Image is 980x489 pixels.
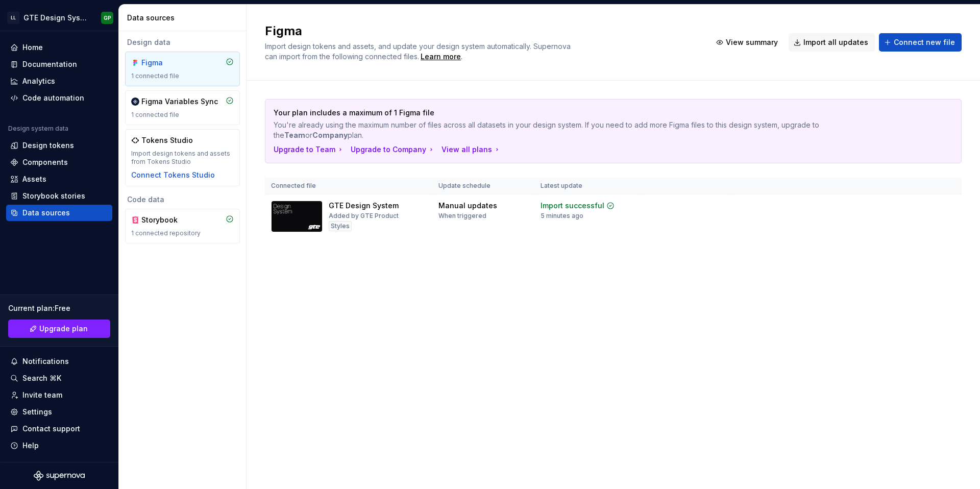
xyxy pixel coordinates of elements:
[274,144,345,155] button: Upgrade to Team
[2,7,116,29] button: LLGTE Design SystemGP
[329,221,352,231] div: Styles
[8,303,110,313] div: Current plan : Free
[879,33,962,52] button: Connect new file
[22,140,74,151] div: Design tokens
[894,37,955,47] span: Connect new file
[34,471,85,481] svg: Supernova Logo
[6,90,112,106] a: Code automation
[39,324,88,334] span: Upgrade plan
[6,370,112,386] button: Search ⌘K
[419,53,462,61] span: .
[329,201,399,211] div: GTE Design System
[265,42,573,61] span: Import design tokens and assets, and update your design system automatically. Supernova can impor...
[131,229,234,237] div: 1 connected repository
[6,56,112,72] a: Documentation
[6,73,112,89] a: Analytics
[6,437,112,454] button: Help
[284,131,305,139] b: Team
[104,14,111,22] div: GP
[7,12,19,24] div: LL
[438,201,497,211] div: Manual updates
[141,215,190,225] div: Storybook
[6,137,112,154] a: Design tokens
[312,131,348,139] b: Company
[22,76,55,86] div: Analytics
[22,424,80,434] div: Contact support
[23,13,89,23] div: GTE Design System
[6,39,112,56] a: Home
[22,441,39,451] div: Help
[131,170,215,180] button: Connect Tokens Studio
[22,356,69,366] div: Notifications
[125,209,240,243] a: Storybook1 connected repository
[6,171,112,187] a: Assets
[6,421,112,437] button: Contact support
[6,154,112,170] a: Components
[141,96,218,107] div: Figma Variables Sync
[6,387,112,403] a: Invite team
[125,52,240,86] a: Figma1 connected file
[265,178,432,194] th: Connected file
[711,33,785,52] button: View summary
[438,212,486,220] div: When triggered
[6,188,112,204] a: Storybook stories
[127,13,242,23] div: Data sources
[131,150,234,166] div: Import design tokens and assets from Tokens Studio
[141,135,193,145] div: Tokens Studio
[265,23,699,39] h2: Figma
[22,208,70,218] div: Data sources
[803,37,868,47] span: Import all updates
[141,58,190,68] div: Figma
[274,108,881,118] p: Your plan includes a maximum of 1 Figma file
[22,191,85,201] div: Storybook stories
[541,212,583,220] div: 5 minutes ago
[541,201,604,211] div: Import successful
[131,111,234,119] div: 1 connected file
[22,390,62,400] div: Invite team
[8,320,110,338] a: Upgrade plan
[6,404,112,420] a: Settings
[534,178,641,194] th: Latest update
[22,407,52,417] div: Settings
[22,373,61,383] div: Search ⌘K
[131,72,234,80] div: 1 connected file
[421,52,461,62] a: Learn more
[22,59,77,69] div: Documentation
[125,194,240,205] div: Code data
[22,93,84,103] div: Code automation
[329,212,399,220] div: Added by GTE Product
[8,125,68,133] div: Design system data
[726,37,778,47] span: View summary
[351,144,435,155] button: Upgrade to Company
[22,174,46,184] div: Assets
[125,90,240,125] a: Figma Variables Sync1 connected file
[125,37,240,47] div: Design data
[125,129,240,186] a: Tokens StudioImport design tokens and assets from Tokens StudioConnect Tokens Studio
[22,157,68,167] div: Components
[6,353,112,370] button: Notifications
[274,120,881,140] p: You're already using the maximum number of files across all datasets in your design system. If yo...
[789,33,875,52] button: Import all updates
[432,178,534,194] th: Update schedule
[22,42,43,53] div: Home
[442,144,501,155] button: View all plans
[6,205,112,221] a: Data sources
